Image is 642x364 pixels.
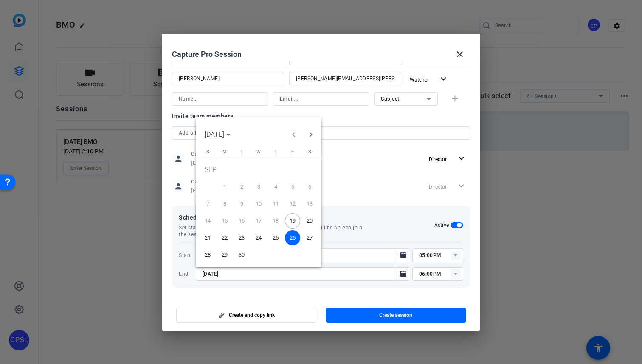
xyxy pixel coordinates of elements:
[199,161,318,178] td: SEP
[267,178,284,195] button: September 4, 2025
[285,196,300,212] span: 12
[200,247,215,262] span: 28
[216,178,233,195] button: September 1, 2025
[234,179,249,195] span: 2
[199,229,216,246] button: September 21, 2025
[250,195,267,212] button: September 10, 2025
[216,195,233,212] button: September 8, 2025
[268,230,283,245] span: 25
[205,130,224,138] span: [DATE]
[200,213,215,229] span: 14
[222,149,227,155] span: M
[291,149,294,155] span: F
[234,230,249,245] span: 23
[285,213,300,229] span: 19
[234,213,249,229] span: 16
[284,212,301,229] button: September 19, 2025
[302,230,317,245] span: 27
[233,178,250,195] button: September 2, 2025
[268,179,283,195] span: 4
[200,230,215,245] span: 21
[217,196,232,212] span: 8
[199,246,216,263] button: September 28, 2025
[285,230,300,245] span: 26
[284,195,301,212] button: September 12, 2025
[216,246,233,263] button: September 29, 2025
[251,230,266,245] span: 24
[250,229,267,246] button: September 24, 2025
[217,213,232,229] span: 15
[233,195,250,212] button: September 9, 2025
[301,212,318,229] button: September 20, 2025
[284,229,301,246] button: September 26, 2025
[267,229,284,246] button: September 25, 2025
[302,179,317,195] span: 6
[206,149,209,155] span: S
[302,196,317,212] span: 13
[233,229,250,246] button: September 23, 2025
[240,149,243,155] span: T
[250,178,267,195] button: September 3, 2025
[285,179,300,195] span: 5
[217,247,232,262] span: 29
[234,196,249,212] span: 9
[250,212,267,229] button: September 17, 2025
[233,212,250,229] button: September 16, 2025
[302,126,319,143] button: Next month
[301,178,318,195] button: September 6, 2025
[267,195,284,212] button: September 11, 2025
[302,213,317,229] span: 20
[233,246,250,263] button: September 30, 2025
[200,196,215,212] span: 7
[234,247,249,262] span: 30
[284,178,301,195] button: September 5, 2025
[216,212,233,229] button: September 15, 2025
[308,149,311,155] span: S
[268,196,283,212] span: 11
[267,212,284,229] button: September 18, 2025
[199,212,216,229] button: September 14, 2025
[301,229,318,246] button: September 27, 2025
[251,179,266,195] span: 3
[201,127,234,142] button: Choose month and year
[199,195,216,212] button: September 7, 2025
[216,229,233,246] button: September 22, 2025
[217,230,232,245] span: 22
[274,149,277,155] span: T
[251,213,266,229] span: 17
[217,179,232,195] span: 1
[251,196,266,212] span: 10
[268,213,283,229] span: 18
[301,195,318,212] button: September 13, 2025
[256,149,261,155] span: W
